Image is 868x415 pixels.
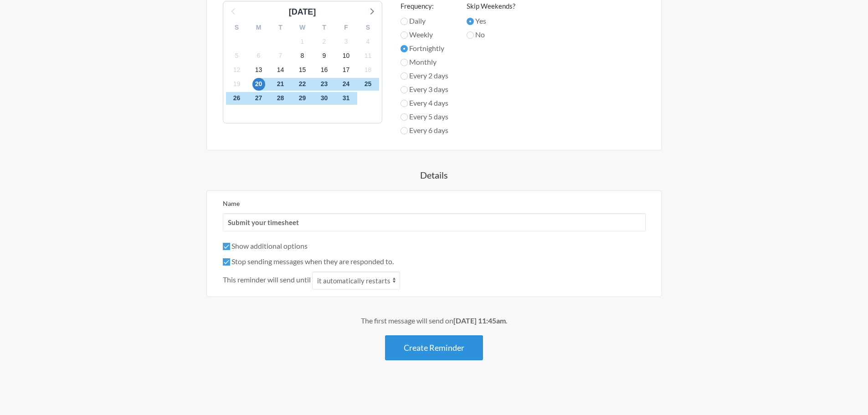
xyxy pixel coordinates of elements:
h4: Details [170,169,699,181]
span: Thursday, November 20, 2025 [252,78,265,91]
span: Saturday, November 8, 2025 [296,49,309,62]
label: Frequency: [401,1,448,11]
div: T [313,20,335,35]
span: Thursday, November 13, 2025 [252,64,265,77]
input: Every 4 days [401,100,408,107]
input: Weekly [401,31,408,39]
span: Friday, November 21, 2025 [274,78,287,91]
div: T [270,20,292,35]
span: Saturday, November 29, 2025 [296,92,309,105]
span: Saturday, November 15, 2025 [296,64,309,77]
label: Yes [467,15,515,26]
label: Weekly [401,29,448,40]
input: Every 3 days [401,86,408,93]
span: Sunday, November 9, 2025 [318,49,331,62]
input: Monthly [401,59,408,66]
span: Saturday, November 1, 2025 [296,35,309,48]
label: Every 5 days [401,111,448,122]
div: S [357,20,379,35]
div: F [335,20,357,35]
div: The first message will send on . [170,315,699,326]
div: [DATE] [285,6,320,18]
label: Every 3 days [401,84,448,95]
span: Tuesday, November 25, 2025 [362,78,375,91]
span: Wednesday, November 5, 2025 [231,49,243,62]
label: Show additional options [223,241,308,250]
label: Monthly [401,56,448,67]
div: S [226,20,248,35]
span: Thursday, November 6, 2025 [252,49,265,62]
div: M [248,20,270,35]
input: Every 2 days [401,72,408,80]
span: Tuesday, November 18, 2025 [362,64,375,77]
span: Friday, November 7, 2025 [274,49,287,62]
span: Sunday, November 23, 2025 [318,78,331,91]
span: Sunday, November 16, 2025 [318,64,331,77]
span: Wednesday, November 19, 2025 [231,78,243,91]
span: Saturday, November 22, 2025 [296,78,309,91]
span: Monday, November 17, 2025 [340,64,353,77]
input: Show additional options [223,243,230,250]
label: Stop sending messages when they are responded to. [223,257,394,266]
label: Fortnightly [401,43,448,54]
label: Skip Weekends? [467,1,515,11]
label: Every 6 days [401,125,448,136]
input: No [467,31,474,39]
button: Create Reminder [385,335,483,360]
label: Name [223,200,240,207]
span: Monday, November 10, 2025 [340,49,353,62]
div: W [292,20,313,35]
label: Every 4 days [401,97,448,108]
input: Every 5 days [401,113,408,121]
span: Wednesday, November 26, 2025 [231,92,243,105]
label: No [467,29,515,40]
label: Every 2 days [401,70,448,81]
label: Daily [401,15,448,26]
input: Every 6 days [401,127,408,134]
input: Fortnightly [401,45,408,52]
span: Friday, November 28, 2025 [274,92,287,105]
span: Wednesday, November 12, 2025 [231,64,243,77]
span: Thursday, November 27, 2025 [252,92,265,105]
span: Monday, November 24, 2025 [340,78,353,91]
span: Monday, November 3, 2025 [340,35,353,48]
span: Monday, December 1, 2025 [340,92,353,105]
span: Sunday, November 30, 2025 [318,92,331,105]
span: This reminder will send until [223,274,311,285]
input: We suggest a 2 to 4 word name [223,213,646,231]
input: Stop sending messages when they are responded to. [223,258,230,266]
span: Tuesday, November 4, 2025 [362,35,375,48]
input: Yes [467,18,474,25]
span: Friday, November 14, 2025 [274,64,287,77]
strong: [DATE] 11:45am [453,316,506,325]
span: Sunday, November 2, 2025 [318,35,331,48]
span: Tuesday, November 11, 2025 [362,49,375,62]
input: Daily [401,18,408,25]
